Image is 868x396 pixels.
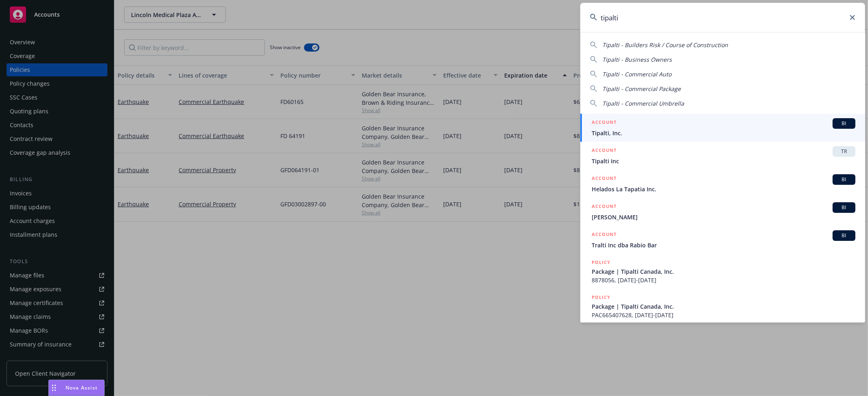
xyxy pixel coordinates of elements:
h5: POLICY [592,258,610,266]
a: ACCOUNTTRTipalti Inc [580,142,865,170]
span: Tipalti Inc [592,157,855,165]
a: ACCOUNTBITralti Inc dba Rabio Bar [580,226,865,254]
span: Helados La Tapatia Inc. [592,185,855,193]
h5: ACCOUNT [592,174,617,184]
a: ACCOUNTBITipalti, Inc. [580,114,865,142]
span: Tipalti - Commercial Package [602,85,681,93]
span: BI [836,120,852,127]
h5: ACCOUNT [592,146,617,156]
span: Tipalti - Business Owners [602,56,672,63]
span: BI [836,232,852,239]
span: BI [836,176,852,183]
span: BI [836,204,852,211]
input: Search... [580,3,865,32]
a: POLICYPackage | Tipalti Canada, Inc.8878056, [DATE]-[DATE] [580,254,865,289]
a: ACCOUNTBIHelados La Tapatia Inc. [580,170,865,198]
span: [PERSON_NAME] [592,213,855,221]
span: Tralti Inc dba Rabio Bar [592,241,855,249]
span: Nova Assist [66,384,98,391]
h5: POLICY [592,293,610,301]
span: Package | Tipalti Canada, Inc. [592,302,855,311]
span: Tipalti - Builders Risk / Course of Construction [602,41,728,49]
a: POLICYPackage | Tipalti Canada, Inc.PAC665407628, [DATE]-[DATE] [580,289,865,324]
span: 8878056, [DATE]-[DATE] [592,276,855,284]
button: Nova Assist [48,380,105,396]
span: TR [836,148,852,155]
span: Tipalti - Commercial Umbrella [602,100,684,107]
h5: ACCOUNT [592,202,617,212]
span: Tipalti, Inc. [592,129,855,137]
h5: ACCOUNT [592,118,617,128]
div: Drag to move [49,380,59,396]
span: Tipalti - Commercial Auto [602,70,671,78]
h5: ACCOUNT [592,230,617,240]
span: Package | Tipalti Canada, Inc. [592,267,855,276]
span: PAC665407628, [DATE]-[DATE] [592,311,855,319]
a: ACCOUNTBI[PERSON_NAME] [580,198,865,226]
